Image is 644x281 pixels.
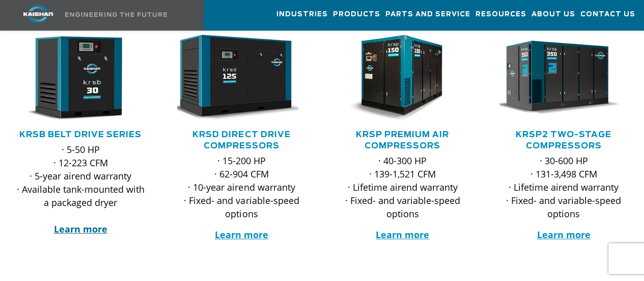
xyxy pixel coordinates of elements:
a: Resources [475,1,526,28]
a: Learn more [54,223,107,235]
a: Parts and Service [385,1,470,28]
div: krsb30 [16,35,145,121]
span: About Us [531,9,575,20]
p: · 30-600 HP · 131-3,498 CFM · Lifetime airend warranty · Fixed- and variable-speed options [499,154,628,220]
p: · 5-50 HP · 12-223 CFM · 5-year airend warranty · Available tank-mounted with a packaged dryer [16,143,145,236]
a: Learn more [376,228,429,241]
a: KRSP Premium Air Compressors [356,131,449,150]
a: Industries [276,1,328,28]
a: KRSB Belt Drive Series [19,131,142,139]
img: Engineering the future [65,12,167,17]
div: krsp350 [499,35,628,121]
span: Parts and Service [385,9,470,20]
p: · 40-300 HP · 139-1,521 CFM · Lifetime airend warranty · Fixed- and variable-speed options [339,154,467,220]
a: Learn more [215,228,268,241]
a: About Us [531,1,575,28]
span: Industries [276,9,328,20]
div: krsd125 [177,35,305,121]
a: Learn more [537,228,590,241]
a: Contact Us [580,1,635,28]
div: krsp150 [339,35,467,121]
img: krsp350 [492,35,621,121]
img: krsd125 [170,35,298,121]
a: KRSP2 Two-Stage Compressors [516,131,611,150]
a: Products [333,1,380,28]
a: KRSD Direct Drive Compressors [192,131,290,150]
span: Resources [475,9,526,20]
img: krsb30 [9,35,137,121]
span: Products [333,9,380,20]
span: Contact Us [580,9,635,20]
p: · 15-200 HP · 62-904 CFM · 10-year airend warranty · Fixed- and variable-speed options [177,154,305,220]
img: krsp150 [331,35,460,121]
